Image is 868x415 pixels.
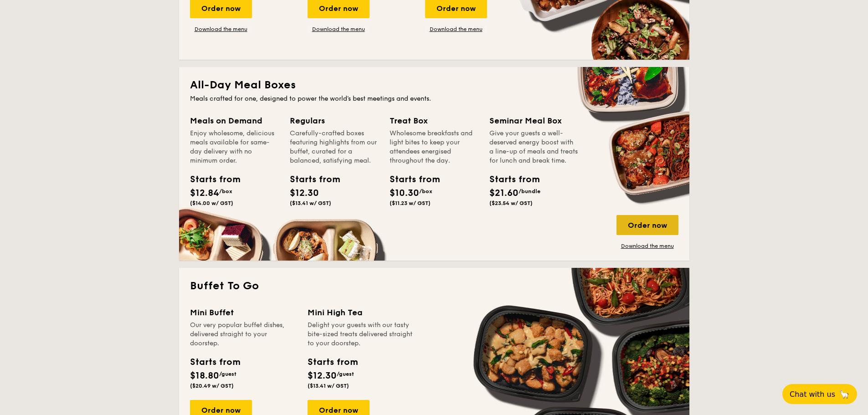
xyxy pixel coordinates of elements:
div: Enjoy wholesome, delicious meals available for same-day delivery with no minimum order. [190,129,279,165]
div: Starts from [390,173,431,186]
div: Mini High Tea [308,306,414,319]
span: /guest [219,371,236,377]
div: Our very popular buffet dishes, delivered straight to your doorstep. [190,321,297,348]
h2: Buffet To Go [190,279,678,293]
div: Meals on Demand [190,114,279,127]
span: /guest [337,371,354,377]
span: $21.60 [489,188,519,199]
span: $18.80 [190,370,219,381]
span: ($14.00 w/ GST) [190,200,233,206]
div: Carefully-crafted boxes featuring highlights from our buffet, curated for a balanced, satisfying ... [290,129,379,165]
div: Regulars [290,114,379,127]
div: Order now [616,215,678,235]
span: /box [419,188,432,195]
div: Treat Box [390,114,478,127]
h2: All-Day Meal Boxes [190,78,678,92]
span: /bundle [519,188,540,195]
div: Starts from [190,355,240,369]
div: Mini Buffet [190,306,297,319]
div: Delight your guests with our tasty bite-sized treats delivered straight to your doorstep. [308,321,414,348]
div: Starts from [489,173,530,186]
div: Starts from [308,355,357,369]
a: Download the menu [308,26,370,33]
span: ($13.41 w/ GST) [290,200,331,206]
span: ($23.54 w/ GST) [489,200,533,206]
span: Chat with us [790,390,835,399]
span: $12.30 [290,188,319,199]
div: Seminar Meal Box [489,114,578,127]
div: Meals crafted for one, designed to power the world's best meetings and events. [190,94,678,103]
button: Chat with us🦙 [782,384,857,404]
span: ($13.41 w/ GST) [308,383,349,389]
span: /box [219,188,232,195]
div: Wholesome breakfasts and light bites to keep your attendees energised throughout the day. [390,129,478,165]
a: Download the menu [190,26,252,33]
span: $12.30 [308,370,337,381]
span: ($11.23 w/ GST) [390,200,431,206]
span: $10.30 [390,188,419,199]
a: Download the menu [616,242,678,250]
span: $12.84 [190,188,219,199]
span: 🦙 [839,389,850,400]
div: Starts from [190,173,231,186]
a: Download the menu [425,26,487,33]
span: ($20.49 w/ GST) [190,383,234,389]
div: Give your guests a well-deserved energy boost with a line-up of meals and treats for lunch and br... [489,129,578,165]
div: Starts from [290,173,331,186]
